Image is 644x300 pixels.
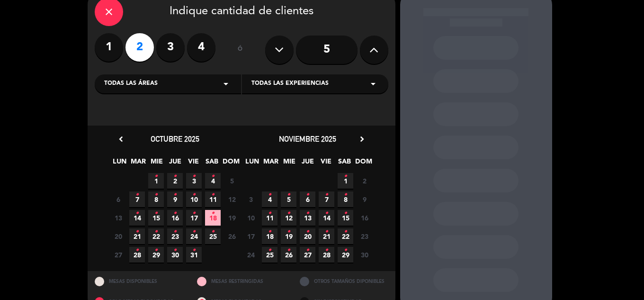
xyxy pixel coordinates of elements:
[243,210,259,226] span: 10
[344,187,347,202] i: •
[300,191,315,207] span: 6
[344,169,347,184] i: •
[281,247,296,263] span: 26
[262,191,277,207] span: 4
[205,173,221,189] span: 4
[224,228,240,244] span: 26
[319,247,334,263] span: 28
[135,224,139,239] i: •
[338,191,353,207] span: 8
[104,79,158,89] span: Todas las áreas
[167,156,183,172] span: JUE
[186,156,201,172] span: VIE
[154,243,158,258] i: •
[319,228,334,244] span: 21
[244,156,260,172] span: LUN
[135,243,139,258] i: •
[186,210,202,226] span: 17
[173,243,177,258] i: •
[173,224,177,239] i: •
[262,247,277,263] span: 25
[357,173,372,189] span: 2
[148,210,164,226] span: 15
[357,210,372,226] span: 16
[357,134,367,144] i: chevron_right
[344,206,347,221] i: •
[116,134,126,144] i: chevron_left
[186,191,202,207] span: 10
[287,243,290,258] i: •
[192,187,196,202] i: •
[129,247,145,263] span: 28
[110,210,126,226] span: 13
[148,228,164,244] span: 22
[300,247,315,263] span: 27
[243,228,259,244] span: 17
[338,247,353,263] span: 29
[112,156,127,172] span: LUN
[225,33,256,66] div: ó
[224,191,240,207] span: 12
[192,169,196,184] i: •
[173,206,177,221] i: •
[167,247,183,263] span: 30
[268,206,271,221] i: •
[318,156,334,172] span: VIE
[357,228,372,244] span: 23
[287,187,290,202] i: •
[281,191,296,207] span: 5
[338,210,353,226] span: 15
[156,33,185,62] label: 3
[129,228,145,244] span: 21
[211,169,215,184] i: •
[263,156,278,172] span: MAR
[344,243,347,258] i: •
[306,224,309,239] i: •
[287,206,290,221] i: •
[224,173,240,189] span: 5
[173,169,177,184] i: •
[154,187,158,202] i: •
[262,228,277,244] span: 18
[268,224,271,239] i: •
[186,173,202,189] span: 3
[95,33,123,62] label: 1
[224,210,240,226] span: 19
[357,247,372,263] span: 30
[220,78,232,90] i: arrow_drop_down
[344,224,347,239] i: •
[268,243,271,258] i: •
[325,187,328,202] i: •
[129,210,145,226] span: 14
[110,247,126,263] span: 27
[306,187,309,202] i: •
[154,169,158,184] i: •
[355,156,371,172] span: DOM
[192,243,196,258] i: •
[268,187,271,202] i: •
[281,210,296,226] span: 12
[167,191,183,207] span: 9
[306,243,309,258] i: •
[148,247,164,263] span: 29
[300,210,315,226] span: 13
[205,210,221,226] span: 18
[338,173,353,189] span: 1
[293,271,395,291] div: OTROS TAMAÑOS DIPONIBLES
[279,134,336,144] span: noviembre 2025
[223,156,238,172] span: DOM
[154,224,158,239] i: •
[357,191,372,207] span: 9
[243,247,259,263] span: 24
[148,173,164,189] span: 1
[262,210,277,226] span: 11
[110,191,126,207] span: 6
[211,206,215,221] i: •
[103,6,115,18] i: close
[338,228,353,244] span: 22
[211,187,215,202] i: •
[300,228,315,244] span: 20
[135,187,139,202] i: •
[167,173,183,189] span: 2
[88,271,190,291] div: MESAS DISPONIBLES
